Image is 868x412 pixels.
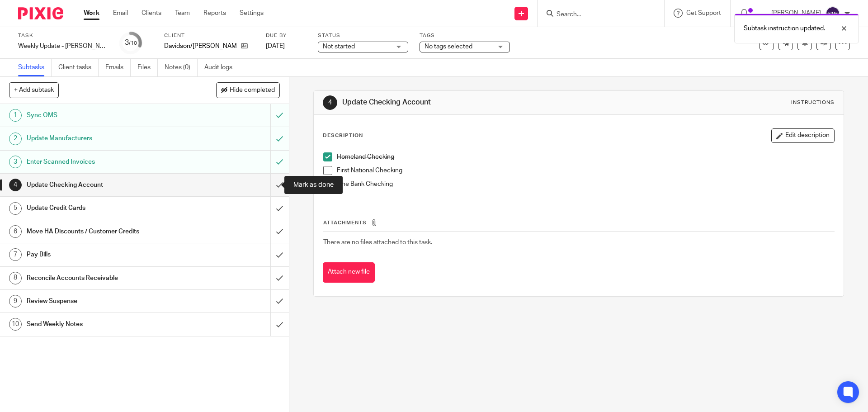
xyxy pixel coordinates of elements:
[27,155,183,169] h1: Enter Scanned Invoices
[27,271,183,285] h1: Reconcile Accounts Receivable
[27,317,183,331] h1: Send Weekly Notes
[323,220,367,225] span: Attachments
[9,109,22,122] div: 1
[9,133,22,145] div: 2
[9,82,59,98] button: + Add subtask
[84,9,99,18] a: Work
[175,9,190,18] a: Team
[9,318,22,331] div: 10
[9,202,22,215] div: 5
[18,42,108,51] div: Weekly Update - [PERSON_NAME]
[791,99,835,106] div: Instructions
[266,32,307,39] label: Due by
[18,32,108,39] label: Task
[18,7,63,19] img: Pixie
[58,59,99,76] a: Client tasks
[318,32,408,39] label: Status
[337,180,834,189] p: One Bank Checking
[142,9,161,18] a: Clients
[323,95,337,110] div: 4
[9,248,22,261] div: 7
[165,59,198,76] a: Notes (0)
[18,42,108,51] div: Weekly Update - Davidson-Calkins
[323,132,363,139] p: Description
[105,59,131,76] a: Emails
[342,98,598,107] h1: Update Checking Account
[129,41,137,46] small: /10
[137,59,158,76] a: Files
[337,166,834,175] p: First National Checking
[323,43,355,50] span: Not started
[323,239,432,246] span: There are no files attached to this task.
[9,295,22,308] div: 9
[27,225,183,238] h1: Move HA Discounts / Customer Credits
[826,6,840,21] img: svg%3E
[27,294,183,308] h1: Review Suspense
[9,272,22,284] div: 8
[323,262,375,283] button: Attach new file
[744,24,825,33] p: Subtask instruction updated.
[216,82,280,98] button: Hide completed
[9,156,22,168] div: 3
[425,43,472,50] span: No tags selected
[164,32,255,39] label: Client
[113,9,128,18] a: Email
[164,42,236,51] p: Davidson/[PERSON_NAME]
[27,178,183,192] h1: Update Checking Account
[240,9,264,18] a: Settings
[204,59,239,76] a: Audit logs
[18,59,52,76] a: Subtasks
[27,248,183,261] h1: Pay Bills
[266,43,285,49] span: [DATE]
[27,132,183,145] h1: Update Manufacturers
[203,9,226,18] a: Reports
[125,38,137,48] div: 3
[771,128,835,143] button: Edit description
[9,225,22,238] div: 6
[27,201,183,215] h1: Update Credit Cards
[27,109,183,122] h1: Sync OMS
[420,32,510,39] label: Tags
[230,87,275,94] span: Hide completed
[9,179,22,191] div: 4
[337,152,834,161] p: Homeland Checking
